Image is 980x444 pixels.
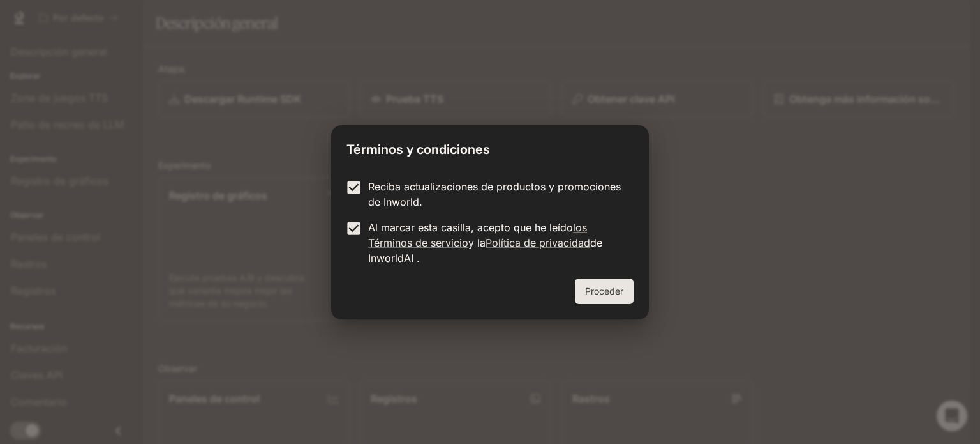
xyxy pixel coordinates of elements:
[585,286,623,296] font: Proceder
[575,279,634,304] button: Proceder
[368,221,587,249] a: los Términos de servicio
[368,221,573,234] font: Al marcar esta casilla, acepto que he leído
[346,142,490,157] font: Términos y condiciones
[368,236,602,264] font: de InworldAI .
[468,236,486,249] font: y la
[368,180,621,208] font: Reciba actualizaciones de productos y promociones de Inworld.
[486,236,590,249] a: Política de privacidad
